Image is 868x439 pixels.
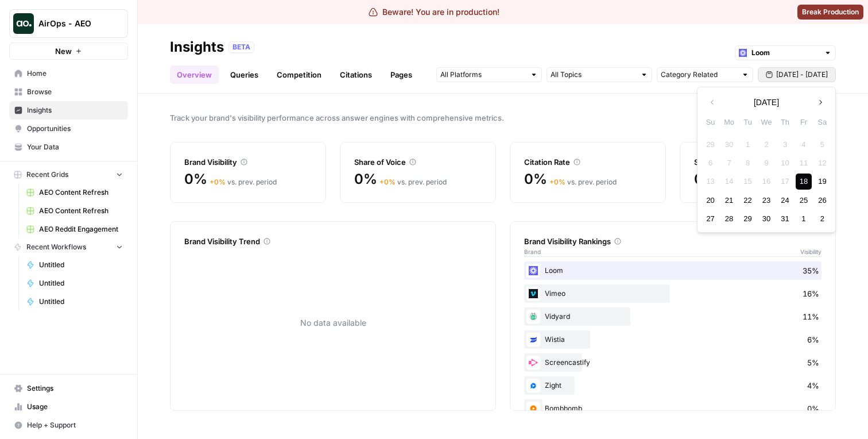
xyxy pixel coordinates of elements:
span: New [55,45,72,57]
span: Usage [27,402,123,412]
div: Choose Monday, July 21st, 2025 [722,192,737,208]
span: AEO Reddit Engagement [39,224,123,234]
div: Vidyard [524,307,821,326]
div: Choose Friday, July 18th, 2025 [796,174,811,189]
a: Overview [170,66,219,84]
div: Not available Saturday, July 5th, 2025 [815,137,830,152]
div: Not available Wednesday, July 9th, 2025 [758,155,774,171]
img: dh82oqnvkdckqxcbql2tww0zyyfc [526,333,540,346]
input: All Topics [551,69,635,80]
div: vs. prev. period [379,177,447,187]
div: Not available Wednesday, July 16th, 2025 [758,174,774,189]
div: month 2025-07 [701,135,831,228]
div: Choose Friday, July 25th, 2025 [796,192,811,208]
span: AEO Content Refresh [39,187,123,198]
div: Choose Saturday, July 26th, 2025 [815,192,830,208]
span: Settings [27,383,123,394]
span: + 0 % [210,178,226,186]
div: Not available Saturday, July 12th, 2025 [815,155,830,171]
button: [DATE] - [DATE] [758,67,836,82]
div: Choose Tuesday, July 29th, 2025 [740,211,755,226]
div: BETA [228,41,254,53]
a: AEO Content Refresh [21,183,128,202]
span: 0% [354,170,377,188]
button: Workspace: AirOps - AEO [9,9,128,38]
div: Choose Saturday, July 19th, 2025 [815,174,830,189]
button: New [9,43,128,60]
span: Break Production [802,7,859,17]
span: + 0 % [549,178,565,186]
span: 5% [807,357,819,368]
img: bf6hqyjmq3vpr6nttcxifk7zurtm [526,402,540,415]
a: Competition [270,66,328,84]
div: Citation Rate [524,156,652,168]
span: AEO Content Refresh [39,206,123,216]
span: AirOps - AEO [38,18,108,29]
span: Recent Workflows [26,242,86,252]
div: Su [703,114,718,130]
img: AirOps - AEO Logo [13,13,34,34]
div: Bombbomb [524,399,821,418]
span: [DATE] [754,97,779,108]
div: Sentiment Score [694,156,821,168]
span: 6% [807,334,819,345]
span: Untitled [39,260,123,270]
button: Recent Workflows [9,238,128,256]
div: No data available [184,249,482,396]
a: Queries [223,66,265,84]
div: Choose Wednesday, July 30th, 2025 [758,211,774,226]
button: Recent Grids [9,166,128,183]
div: Wistia [524,330,821,349]
a: Your Data [9,138,128,156]
span: Opportunities [27,124,123,134]
div: Not available Thursday, July 10th, 2025 [777,155,793,171]
a: Untitled [21,256,128,274]
div: Not available Thursday, July 17th, 2025 [777,174,793,189]
div: Choose Sunday, July 27th, 2025 [703,211,718,226]
input: Category Related [661,69,737,80]
div: Screencastify [524,353,821,372]
div: Loom [524,261,821,280]
div: Not available Thursday, July 3rd, 2025 [777,137,793,152]
button: Help + Support [9,416,128,434]
span: Brand [524,247,541,256]
span: [DATE] - [DATE] [776,70,828,80]
div: Th [777,114,793,130]
a: Opportunities [9,120,128,138]
span: Your Data [27,142,123,152]
span: Track your brand's visibility performance across answer engines with comprehensive metrics. [170,112,836,124]
img: xr5vqpn8cj0cpf26auocac11a6ve [526,379,540,392]
div: Not available Monday, July 14th, 2025 [722,174,737,189]
div: Brand Visibility Trend [184,236,482,247]
span: 16% [803,288,819,299]
span: Untitled [39,296,123,307]
div: Fr [796,114,811,130]
span: Home [27,68,123,79]
div: Not available Tuesday, July 1st, 2025 [740,137,755,152]
a: AEO Content Refresh [21,202,128,220]
div: Choose Wednesday, July 23rd, 2025 [758,192,774,208]
span: 0% [807,403,819,414]
div: Not available Monday, July 7th, 2025 [722,155,737,171]
span: 0% [184,170,207,188]
div: vs. prev. period [549,177,617,187]
span: 11% [803,311,819,322]
span: + 0 % [379,178,396,186]
div: vs. prev. period [210,177,277,187]
div: Brand Visibility Rankings [524,236,821,247]
div: Choose Tuesday, July 22nd, 2025 [740,192,755,208]
a: Usage [9,398,128,416]
span: Insights [27,105,123,115]
div: Choose Sunday, July 20th, 2025 [703,192,718,208]
div: Not available Sunday, June 29th, 2025 [703,137,718,152]
a: Untitled [21,274,128,292]
a: Home [9,64,128,83]
a: Citations [333,66,379,84]
div: Not available Friday, July 4th, 2025 [796,137,811,152]
div: Choose Thursday, July 24th, 2025 [777,192,793,208]
div: Sa [815,114,830,130]
span: Help + Support [27,420,123,430]
div: Brand Visibility [184,156,312,168]
a: Pages [383,66,419,84]
div: Not available Tuesday, July 15th, 2025 [740,174,755,189]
